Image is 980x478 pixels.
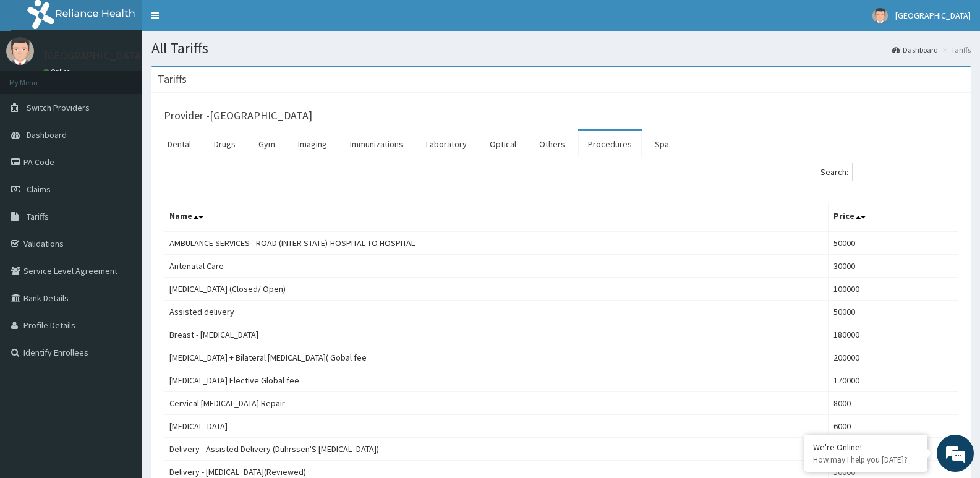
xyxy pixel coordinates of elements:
a: Imaging [288,131,337,157]
span: We're online! [72,156,171,281]
h3: Tariffs [158,74,187,85]
span: Switch Providers [27,102,90,113]
td: 180000 [828,323,958,346]
input: Search: [852,163,958,181]
img: User Image [6,37,34,65]
th: Price [828,203,958,232]
td: 200000 [828,346,958,369]
td: Breast - [MEDICAL_DATA] [164,323,829,346]
td: 170000 [828,369,958,392]
textarea: Type your message and hit 'Enter' [6,338,236,381]
th: Name [164,203,829,232]
a: Dental [158,131,201,157]
a: Drugs [204,131,245,157]
td: Delivery - Assisted Delivery (Duhrssen'S [MEDICAL_DATA]) [164,438,829,461]
td: [MEDICAL_DATA] (Closed/ Open) [164,278,829,301]
h1: All Tariffs [151,40,971,56]
li: Tariffs [939,45,971,55]
label: Search: [820,163,958,181]
span: Tariffs [27,211,49,222]
td: 50000 [828,231,958,255]
td: Assisted delivery [164,301,829,323]
span: [GEOGRAPHIC_DATA] [895,10,971,21]
div: We're Online! [813,442,918,453]
td: 8000 [828,392,958,415]
a: Laboratory [416,131,477,157]
td: 50000 [828,301,958,323]
td: AMBULANCE SERVICES - ROAD (INTER STATE)-HOSPITAL TO HOSPITAL [164,231,829,255]
td: [MEDICAL_DATA] + Bilateral [MEDICAL_DATA]( Gobal fee [164,346,829,369]
p: [GEOGRAPHIC_DATA] [43,50,145,61]
img: User Image [872,8,888,23]
td: [MEDICAL_DATA] [164,415,829,438]
a: Others [529,131,575,157]
span: Claims [27,184,51,195]
img: d_794563401_company_1708531726252_794563401 [23,62,50,93]
span: Dashboard [27,129,67,140]
td: [MEDICAL_DATA] Elective Global fee [164,369,829,392]
h3: Provider - [GEOGRAPHIC_DATA] [164,110,312,121]
div: Chat with us now [64,69,208,85]
td: 30000 [828,255,958,278]
a: Optical [480,131,526,157]
div: Minimize live chat window [203,6,232,36]
a: Online [43,67,73,76]
td: Cervical [MEDICAL_DATA] Repair [164,392,829,415]
p: How may I help you today? [813,455,918,465]
a: Gym [249,131,285,157]
a: Dashboard [892,45,938,55]
a: Immunizations [340,131,413,157]
a: Procedures [578,131,642,157]
td: Antenatal Care [164,255,829,278]
td: 6000 [828,415,958,438]
a: Spa [645,131,679,157]
td: 100000 [828,278,958,301]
